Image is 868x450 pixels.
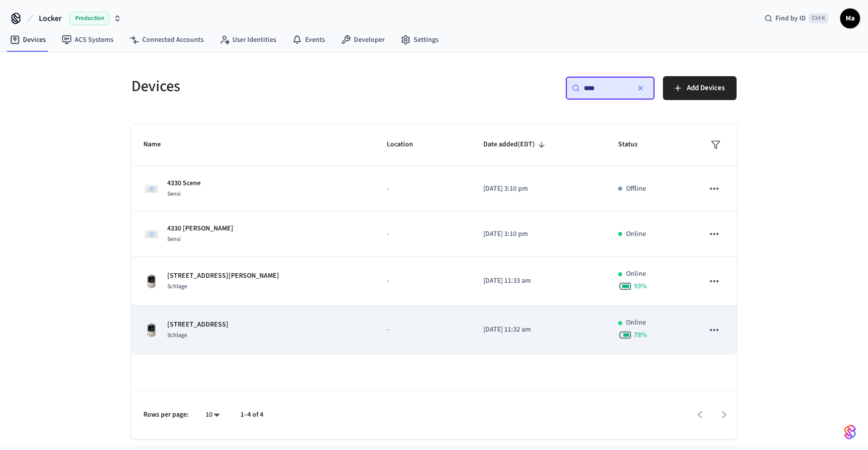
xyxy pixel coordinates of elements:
p: [DATE] 3:10 pm [483,229,594,239]
span: 93 % [634,281,647,291]
a: Settings [393,31,446,49]
span: Production [70,12,109,25]
h5: Devices [131,76,428,97]
a: Events [284,31,333,49]
span: Add Devices [687,82,725,95]
p: - [387,276,459,286]
a: User Identities [212,31,284,49]
img: Sensi Smart Thermostat (White) [143,226,159,242]
p: [DATE] 11:33 am [483,276,594,286]
span: Status [618,137,651,152]
span: Schlage [167,331,187,339]
p: [DATE] 11:32 am [483,325,594,335]
span: Name [143,137,174,152]
a: Connected Accounts [121,31,212,49]
table: sticky table [131,124,737,354]
a: Developer [333,31,393,49]
p: [STREET_ADDRESS][PERSON_NAME] [167,271,279,281]
div: 10 [201,408,224,422]
p: Online [626,229,646,239]
img: Schlage Sense Smart Deadbolt with Camelot Trim, Front [143,273,159,289]
span: Date added(EDT) [483,137,548,152]
span: Sensi [167,190,181,198]
span: Location [387,137,426,152]
a: ACS Systems [54,31,121,49]
p: Online [626,269,646,279]
p: Offline [626,184,646,194]
p: Rows per page: [143,410,189,420]
span: Ma [841,9,859,27]
div: Find by IDCtrl K [757,9,836,27]
span: Locker [39,12,62,24]
img: SeamLogoGradient.69752ec5.svg [844,424,856,440]
p: - [387,325,459,335]
span: Ctrl K [809,13,828,23]
p: 1–4 of 4 [240,410,263,420]
p: 4330 Scene [167,178,201,189]
button: Ma [840,8,860,28]
p: [DATE] 3:10 pm [483,184,594,194]
img: Schlage Sense Smart Deadbolt with Camelot Trim, Front [143,322,159,338]
button: Add Devices [663,76,737,100]
p: Online [626,318,646,328]
p: 4330 [PERSON_NAME] [167,224,233,234]
span: 78 % [634,330,647,340]
span: Schlage [167,282,187,291]
p: - [387,229,459,239]
p: - [387,184,459,194]
span: Find by ID [775,13,806,23]
a: Devices [2,31,54,49]
img: Sensi Smart Thermostat (White) [143,181,159,197]
span: Sensi [167,235,181,243]
p: [STREET_ADDRESS] [167,320,228,330]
